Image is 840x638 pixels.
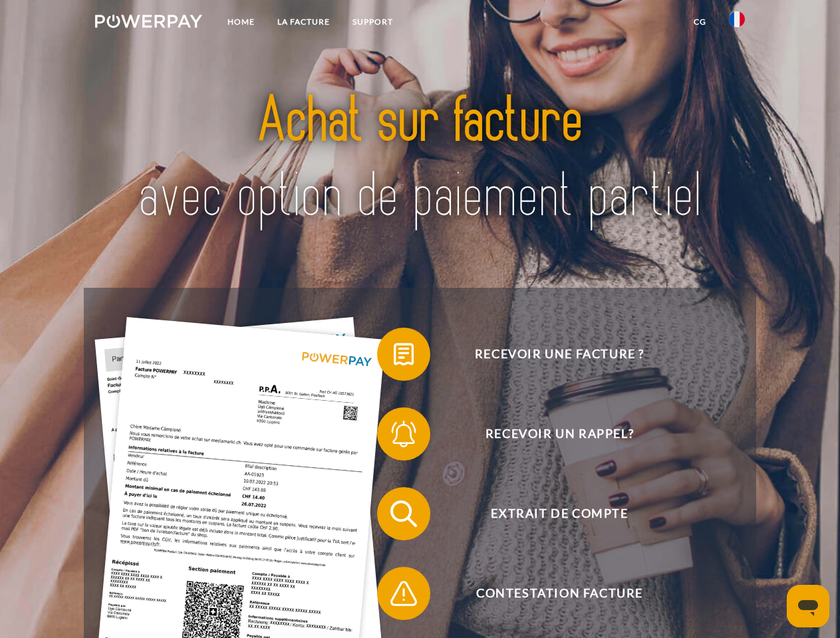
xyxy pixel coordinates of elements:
span: Contestation Facture [396,567,722,620]
a: Support [341,10,404,34]
img: qb_search.svg [387,497,420,530]
iframe: Bouton de lancement de la fenêtre de messagerie [787,585,829,627]
a: Home [216,10,266,34]
button: Extrait de compte [377,487,723,540]
img: qb_bill.svg [387,338,420,371]
span: Recevoir une facture ? [396,328,722,381]
a: CG [682,10,718,34]
button: Contestation Facture [377,567,723,620]
button: Recevoir une facture ? [377,328,723,381]
img: logo-powerpay-white.svg [95,15,202,28]
span: Extrait de compte [396,487,722,540]
img: qb_warning.svg [387,577,420,610]
img: title-powerpay_fr.svg [127,64,713,255]
span: Recevoir un rappel? [396,407,722,461]
button: Recevoir un rappel? [377,407,723,461]
img: fr [729,11,745,27]
img: qb_bell.svg [387,417,420,451]
a: LA FACTURE [266,10,341,34]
